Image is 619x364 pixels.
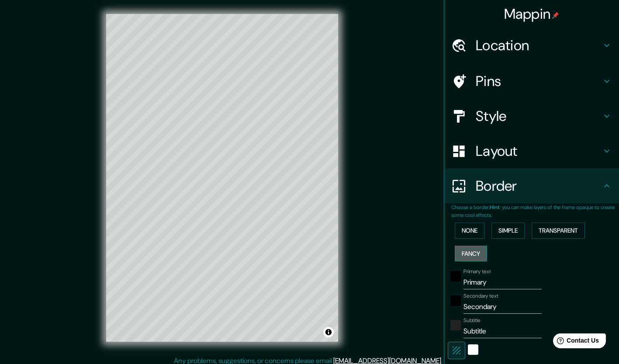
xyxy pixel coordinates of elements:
[491,223,525,239] button: Simple
[490,204,500,211] b: Hint
[444,28,619,63] div: Location
[323,327,334,337] button: Toggle attribution
[476,177,602,195] h4: Border
[444,168,619,203] div: Border
[455,223,484,239] button: None
[476,107,602,125] h4: Style
[450,320,461,330] button: color-222222
[541,330,609,354] iframe: Help widget launcher
[504,5,560,23] h4: Mappin
[476,142,602,160] h4: Layout
[450,295,461,306] button: black
[532,223,585,239] button: Transparent
[463,292,498,300] label: Secondary text
[444,99,619,134] div: Style
[468,344,478,355] button: white
[450,271,461,282] button: black
[552,12,559,19] img: pin-icon.png
[463,268,491,275] label: Primary text
[463,317,481,324] label: Subtitle
[476,37,602,54] h4: Location
[455,246,487,262] button: Fancy
[476,72,602,90] h4: Pins
[444,134,619,168] div: Layout
[444,64,619,99] div: Pins
[451,203,619,219] p: Choose a border. : you can make layers of the frame opaque to create some cool effects.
